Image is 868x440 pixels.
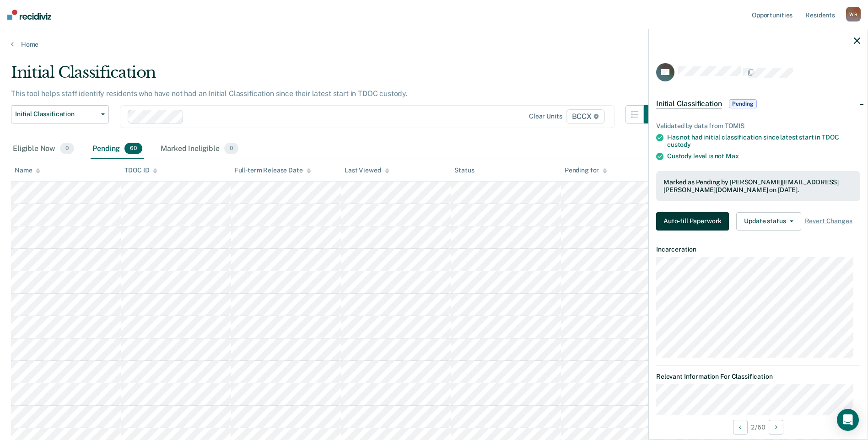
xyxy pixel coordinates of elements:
span: Max [726,152,739,160]
button: Next Opportunity [769,420,783,435]
button: Auto-fill Paperwork [656,212,729,231]
span: Initial Classification [656,99,722,108]
div: Name [15,166,40,174]
button: Update status [736,212,801,231]
a: Auto-fill Paperwork [656,212,733,231]
div: Clear units [529,113,562,120]
span: 0 [224,143,238,155]
div: Initial ClassificationPending [649,89,868,118]
div: W R [846,7,861,21]
div: Pending [91,139,144,159]
span: BCCX [566,109,605,124]
div: 2 / 60 [649,415,868,439]
a: Home [11,40,857,48]
button: Previous Opportunity [733,420,748,435]
span: custody [667,141,691,148]
div: TDOC ID [124,166,157,174]
div: Full-term Release Date [235,166,311,174]
div: Marked as Pending by [PERSON_NAME][EMAIL_ADDRESS][PERSON_NAME][DOMAIN_NAME] on [DATE]. [663,178,853,194]
div: Validated by data from TOMIS [656,122,860,130]
p: This tool helps staff identify residents who have not had an Initial Classification since their l... [11,89,408,98]
div: Marked Ineligible [159,139,240,159]
span: Pending [729,99,756,108]
div: Last Viewed [345,166,389,174]
div: Pending for [565,166,607,174]
div: Open Intercom Messenger [837,409,859,431]
div: Custody level is not [667,152,860,160]
div: Initial Classification [11,63,662,89]
span: Revert Changes [805,217,852,225]
span: 60 [124,143,142,155]
div: Status [454,166,474,174]
span: Initial Classification [15,110,97,118]
dt: Relevant Information For Classification [656,373,860,381]
img: Recidiviz [7,10,51,20]
div: Eligible Now [11,139,76,159]
span: 0 [60,143,74,155]
div: Has not had initial classification since latest start in TDOC [667,134,860,149]
dt: Incarceration [656,246,860,253]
